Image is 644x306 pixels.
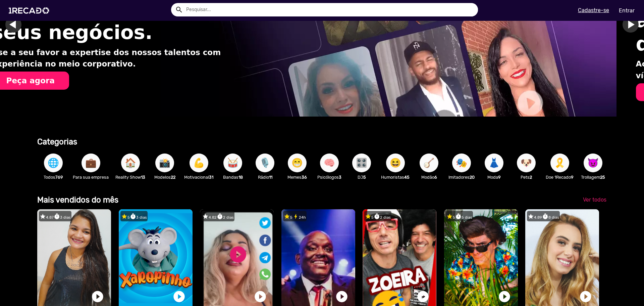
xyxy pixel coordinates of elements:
span: 🧠 [324,154,335,172]
span: 🎭 [456,154,467,172]
p: Moda [481,174,507,180]
button: 💪 [190,154,208,172]
p: Imitadores [448,174,475,180]
a: play_circle_filled [91,290,104,303]
b: 3 [339,175,341,180]
b: 22 [171,175,175,180]
b: Mais vendidos do mês [37,195,118,205]
button: 💼 [82,154,100,172]
b: 25 [600,175,605,180]
button: 📸 [155,154,174,172]
span: 🪕 [423,154,435,172]
b: 11 [269,175,272,180]
p: Todos [41,174,66,180]
span: 👗 [488,154,500,172]
button: 👗 [485,154,503,172]
p: Modelos [152,174,177,180]
b: 6 [434,175,437,180]
b: Categorias [37,137,77,146]
p: Humoristas [381,174,410,180]
button: 🌐 [44,154,63,172]
b: 2 [530,175,532,180]
b: 769 [55,175,63,180]
p: Doe 1Recado [546,174,574,180]
a: play_circle_filled [335,290,348,303]
p: Pets [514,174,539,180]
a: play_circle_filled [254,290,267,303]
u: Cadastre-se [578,7,609,13]
a: Ir para o próximo slide [595,16,611,33]
span: 📸 [159,154,170,172]
button: 🎛️ [352,154,371,172]
b: 36 [302,175,307,180]
button: 🏠 [121,154,140,172]
span: 🎛️ [356,154,367,172]
p: Modão [416,174,442,180]
button: 😈 [584,154,602,172]
b: 18 [238,175,243,180]
a: play_circle_filled [579,290,592,303]
mat-icon: Example home icon [175,6,183,14]
span: 🐶 [521,154,532,172]
span: 💪 [193,154,205,172]
p: Trollagem [580,174,606,180]
p: Bandas [220,174,246,180]
button: 🎗️ [550,154,569,172]
p: Reality Show [115,174,145,180]
b: 9 [498,175,501,180]
a: play_circle_filled [498,290,511,303]
span: 🏠 [125,154,136,172]
p: Memes [284,174,310,180]
button: 🪕 [420,154,438,172]
span: 😁 [291,154,303,172]
span: Ver todos [583,196,606,203]
button: 🧠 [320,154,339,172]
a: Entrar [614,5,639,16]
p: Motivacional [184,174,213,180]
input: Pesquisar... [181,3,478,16]
p: Psicólogos [317,174,342,180]
button: 🥁 [223,154,242,172]
b: 20 [470,175,475,180]
button: 🐶 [517,154,536,172]
span: 🎙️ [259,154,271,172]
b: 13 [141,175,145,180]
p: Para sua empresa [73,174,109,180]
span: 🌐 [48,154,59,172]
p: Rádio [252,174,278,180]
a: Ir para o slide anterior [622,16,638,33]
button: 🎙️ [256,154,274,172]
span: 😈 [587,154,599,172]
b: 31 [209,175,213,180]
button: 😆 [386,154,405,172]
b: 45 [404,175,410,180]
span: 🥁 [227,154,238,172]
span: 🎗️ [554,154,566,172]
a: play_circle_filled [172,290,186,303]
b: 5 [363,175,366,180]
button: 😁 [288,154,307,172]
span: 😆 [390,154,401,172]
b: 9 [571,175,574,180]
a: play_circle_filled [416,290,430,303]
span: 💼 [85,154,97,172]
p: DJ [349,174,374,180]
button: Example home icon [173,3,184,15]
button: 🎭 [452,154,471,172]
